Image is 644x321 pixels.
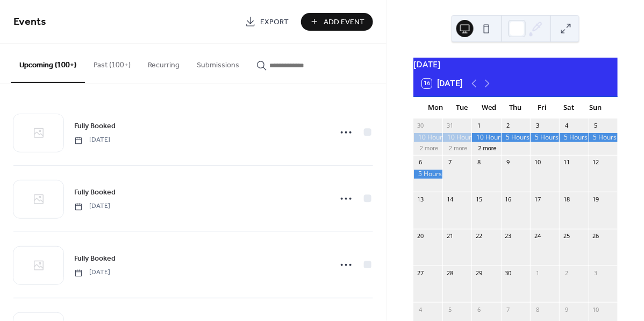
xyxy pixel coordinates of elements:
[417,158,425,166] div: 6
[501,133,530,142] div: 5 Hours
[260,17,289,28] span: Export
[504,195,512,203] div: 16
[74,187,116,199] span: Fully Booked
[562,305,570,313] div: 9
[502,97,529,118] div: Thu
[533,305,541,313] div: 8
[413,58,618,71] div: [DATE]
[11,44,85,83] button: Upcoming (100+)
[562,122,570,130] div: 4
[416,143,442,152] button: 2 more
[475,158,483,166] div: 8
[449,97,476,118] div: Tue
[446,122,454,130] div: 31
[85,44,139,82] button: Past (100+)
[74,136,110,145] span: [DATE]
[74,268,110,278] span: [DATE]
[74,186,116,199] a: Fully Booked
[504,122,512,130] div: 2
[592,158,600,166] div: 12
[504,158,512,166] div: 9
[445,143,471,152] button: 2 more
[471,133,500,142] div: 10 Hours
[417,122,425,130] div: 30
[556,97,583,118] div: Sat
[475,269,483,277] div: 29
[592,305,600,313] div: 10
[533,232,541,240] div: 24
[446,269,454,277] div: 28
[442,133,471,142] div: 10 Hours
[533,158,541,166] div: 10
[74,253,116,265] a: Fully Booked
[237,13,297,31] a: Export
[562,232,570,240] div: 25
[475,195,483,203] div: 15
[475,232,483,240] div: 22
[139,44,188,82] button: Recurring
[562,158,570,166] div: 11
[529,97,556,118] div: Fri
[504,269,512,277] div: 30
[413,170,442,179] div: 5 Hours
[446,195,454,203] div: 14
[504,232,512,240] div: 23
[417,305,425,313] div: 4
[504,305,512,313] div: 7
[74,121,116,132] span: Fully Booked
[562,195,570,203] div: 18
[533,195,541,203] div: 17
[474,143,501,152] button: 2 more
[417,195,425,203] div: 13
[582,97,609,118] div: Sun
[592,122,600,130] div: 5
[74,254,116,265] span: Fully Booked
[592,195,600,203] div: 19
[589,133,618,142] div: 5 Hours
[74,202,110,212] span: [DATE]
[13,12,46,33] span: Events
[592,269,600,277] div: 3
[413,133,442,142] div: 10 Hours
[559,133,588,142] div: 5 Hours
[475,305,483,313] div: 6
[533,269,541,277] div: 1
[417,232,425,240] div: 20
[446,232,454,240] div: 21
[530,133,559,142] div: 5 Hours
[533,122,541,130] div: 3
[422,97,449,118] div: Mon
[475,97,502,118] div: Wed
[418,76,466,91] button: 16[DATE]
[74,120,116,132] a: Fully Booked
[446,305,454,313] div: 5
[188,44,248,82] button: Submissions
[324,17,365,28] span: Add Event
[301,13,373,31] button: Add Event
[562,269,570,277] div: 2
[446,158,454,166] div: 7
[592,232,600,240] div: 26
[475,122,483,130] div: 1
[417,269,425,277] div: 27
